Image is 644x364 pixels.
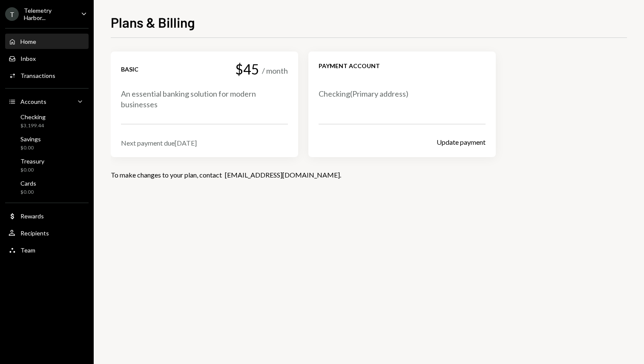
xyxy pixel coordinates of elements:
[20,98,46,105] div: Accounts
[20,122,46,129] div: $3,199.44
[20,55,36,62] div: Inbox
[121,139,288,147] div: Next payment due [DATE]
[437,138,486,147] button: Update payment
[121,89,288,110] div: An essential banking solution for modern businesses
[111,14,195,31] h1: Plans & Billing
[235,62,259,77] div: $45
[5,225,89,241] a: Recipients
[5,208,89,224] a: Rewards
[24,7,74,21] div: Telemetry Harbor...
[20,135,41,143] div: Savings
[319,89,408,99] div: Checking ( Primary address)
[20,38,36,45] div: Home
[5,133,89,153] a: Savings$0.00
[5,51,89,66] a: Inbox
[20,158,44,165] div: Treasury
[20,180,36,187] div: Cards
[20,166,44,174] div: $0.00
[20,229,49,237] div: Recipients
[5,7,19,21] div: T
[5,155,89,175] a: Treasury$0.00
[20,246,35,254] div: Team
[262,66,288,76] div: / month
[20,144,41,152] div: $0.00
[20,212,44,220] div: Rewards
[20,113,46,120] div: Checking
[5,94,89,109] a: Accounts
[121,65,138,73] div: Basic
[5,242,89,258] a: Team
[225,171,340,180] a: [EMAIL_ADDRESS][DOMAIN_NAME]
[20,72,55,79] div: Transactions
[5,177,89,198] a: Cards$0.00
[319,62,486,70] div: Payment account
[20,189,36,196] div: $0.00
[5,68,89,83] a: Transactions
[111,171,627,179] div: To make changes to your plan, contact .
[5,111,89,131] a: Checking$3,199.44
[5,34,89,49] a: Home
